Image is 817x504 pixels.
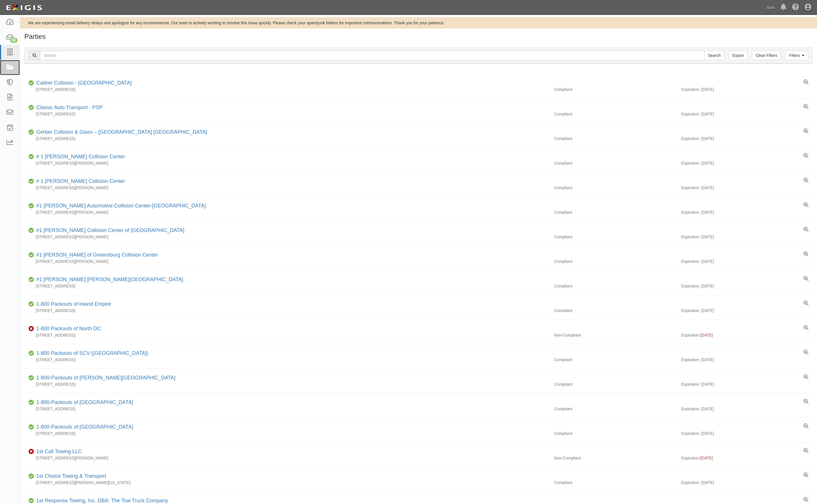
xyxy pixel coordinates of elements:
[804,79,808,85] a: View results summary
[550,332,681,338] div: Non-Compliant
[36,326,101,331] a: 1-800 Packouts of North OC
[550,185,681,191] div: Compliant
[36,203,206,209] a: #1 [PERSON_NAME] Automotive Collision Center-[GEOGRAPHIC_DATA]
[700,333,713,337] span: [DATE]
[681,185,813,191] div: Expiration: [DATE]
[704,51,724,60] input: Search
[40,51,705,60] input: Search
[804,325,808,331] a: View results summary
[29,253,34,257] i: Compliant
[24,431,550,436] div: [STREET_ADDRESS]
[24,406,550,412] div: [STREET_ADDRESS]
[804,129,808,134] a: View results summary
[24,234,550,240] div: [STREET_ADDRESS][PERSON_NAME]
[36,424,133,430] a: 1-800-Packouts of [GEOGRAPHIC_DATA]
[550,381,681,387] div: Compliant
[681,234,813,240] div: Expiration: [DATE]
[20,20,817,26] div: We are experiencing email delivery delays and apologize for any inconvenience. Our team is active...
[34,374,175,382] div: 1-800-Packouts of Beverly Hills
[24,357,550,363] div: [STREET_ADDRESS]
[550,455,681,461] div: Non-Compliant
[34,178,125,185] div: # 1 Cochran Collision Center
[29,155,34,159] i: Compliant
[681,455,813,461] div: Expiration:
[681,283,813,289] div: Expiration: [DATE]
[36,375,175,381] a: 1-800-Packouts of [PERSON_NAME][GEOGRAPHIC_DATA]
[681,381,813,387] div: Expiration: [DATE]
[29,179,34,183] i: Compliant
[804,448,808,454] a: View results summary
[550,431,681,436] div: Compliant
[29,499,34,503] i: Compliant
[36,227,184,233] a: #1 [PERSON_NAME] Collision Center of [GEOGRAPHIC_DATA]
[792,4,799,11] i: Help Center - Complianz
[764,2,778,13] a: AAA
[29,81,34,85] i: Compliant
[24,111,550,117] div: [STREET_ADDRESS]
[36,178,125,184] a: # 1 [PERSON_NAME] Collision Center
[804,473,808,478] a: View results summary
[10,38,18,43] div: 50
[29,302,34,306] i: Compliant
[24,160,550,166] div: [STREET_ADDRESS][PERSON_NAME]
[34,202,206,210] div: #1 Cochran Automotive Collision Center-Monroeville
[36,277,183,282] a: #1 [PERSON_NAME] [PERSON_NAME][GEOGRAPHIC_DATA]
[681,406,813,412] div: Expiration: [DATE]
[24,185,550,191] div: [STREET_ADDRESS][PERSON_NAME]
[36,252,158,258] a: #1 [PERSON_NAME] of Greensburg Collision Center
[681,87,813,92] div: Expiration: [DATE]
[550,136,681,141] div: Compliant
[34,423,133,431] div: 1-800-Packouts of Tarrant County
[804,227,808,233] a: View results summary
[24,332,550,338] div: [STREET_ADDRESS]
[36,80,132,86] a: Caliber Collision - [GEOGRAPHIC_DATA]
[34,227,184,234] div: #1 Cochran Collision Center of Greensburg
[804,153,808,159] a: View results summary
[550,234,681,240] div: Compliant
[36,449,83,454] a: 1st Call Towing LLC.
[34,350,148,357] div: 1-800 Packouts of SCV (Santa Clarita Valley)
[804,399,808,405] a: View results summary
[4,3,44,13] img: logo-5460c22ac91f19d4615b14bd174203de0afe785f0fc80cf4dbbc73dc1793850b.png
[36,301,111,307] a: 1-800 Packouts of Inland Empire
[550,87,681,92] div: Compliant
[24,455,550,461] div: [STREET_ADDRESS][PERSON_NAME]
[36,105,103,110] a: Classic Auto Transport - PSP
[550,259,681,264] div: Compliant
[804,497,808,503] a: View results summary
[681,160,813,166] div: Expiration: [DATE]
[36,154,125,159] a: # 1 [PERSON_NAME] Collision Center
[550,160,681,166] div: Compliant
[681,332,813,338] div: Expiration:
[34,473,106,480] div: 1st Choice Towing & Transport
[36,399,133,405] a: 1-800-Packouts of [GEOGRAPHIC_DATA]
[804,374,808,380] a: View results summary
[34,325,101,333] div: 1-800 Packouts of North OC
[29,450,34,454] i: Non-Compliant
[681,431,813,436] div: Expiration: [DATE]
[34,301,111,308] div: 1-800 Packouts of Inland Empire
[24,480,550,485] div: [STREET_ADDRESS][PERSON_NAME][US_STATE]
[34,79,132,87] div: Caliber Collision - Gainesville
[29,106,34,110] i: Compliant
[681,209,813,215] div: Expiration: [DATE]
[24,308,550,313] div: [STREET_ADDRESS]
[36,350,148,356] a: 1-800 Packouts of SCV ([GEOGRAPHIC_DATA])
[681,480,813,485] div: Expiration: [DATE]
[29,204,34,208] i: Compliant
[29,351,34,355] i: Compliant
[550,357,681,363] div: Compliant
[681,308,813,313] div: Expiration: [DATE]
[36,498,168,503] a: 1st Response Towing, Inc. DBA: The Tow Truck Company
[24,259,550,264] div: [STREET_ADDRESS][PERSON_NAME]
[681,259,813,264] div: Expiration: [DATE]
[804,178,808,183] a: View results summary
[29,327,34,331] i: Non-Compliant
[24,283,550,289] div: [STREET_ADDRESS]
[29,425,34,429] i: Compliant
[29,401,34,405] i: Compliant
[804,202,808,208] a: View results summary
[550,209,681,215] div: Compliant
[550,308,681,313] div: Compliant
[550,283,681,289] div: Compliant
